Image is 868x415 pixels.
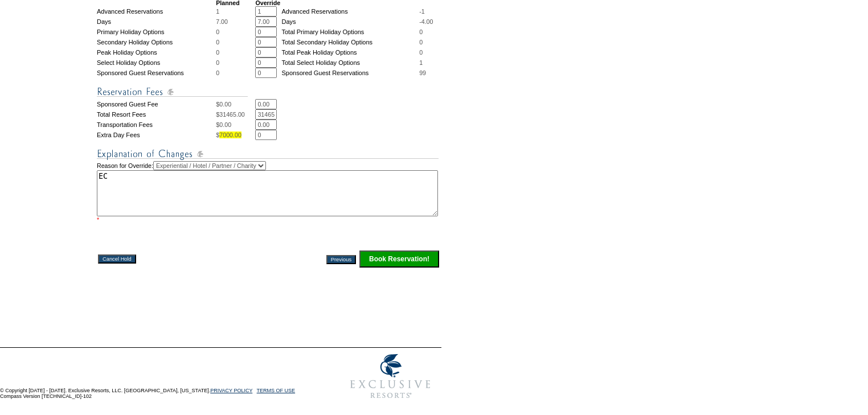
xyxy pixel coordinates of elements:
[419,18,433,25] span: -4.00
[419,49,423,56] span: 0
[419,59,423,66] span: 1
[97,109,216,120] td: Total Resort Fees
[210,388,252,393] a: PRIVACY POLICY
[97,147,439,161] img: Explanation of Changes
[281,37,419,47] td: Total Secondary Holiday Options
[281,47,419,57] td: Total Peak Holiday Options
[97,85,248,99] img: Reservation Fees
[419,8,424,15] span: -1
[216,18,228,25] span: 7.00
[97,130,216,140] td: Extra Day Fees
[281,6,419,17] td: Advanced Reservations
[219,111,244,118] span: 31465.00
[216,28,219,35] span: 0
[97,120,216,130] td: Transportation Fees
[281,17,419,27] td: Days
[97,17,216,27] td: Days
[216,49,219,56] span: 0
[419,69,426,76] span: 99
[216,69,219,76] span: 0
[281,57,419,68] td: Total Select Holiday Options
[216,8,219,15] span: 1
[216,120,255,130] td: $
[281,27,419,37] td: Total Primary Holiday Options
[419,39,423,46] span: 0
[359,250,439,268] input: Click this button to finalize your reservation.
[216,59,219,66] span: 0
[219,121,231,128] span: 0.00
[219,132,241,138] span: 7000.00
[97,57,216,68] td: Select Holiday Options
[216,109,255,120] td: $
[339,348,441,405] img: Exclusive Resorts
[216,99,255,109] td: $
[97,27,216,37] td: Primary Holiday Options
[216,130,255,140] td: $
[98,254,136,264] input: Cancel Hold
[216,39,219,46] span: 0
[97,37,216,47] td: Secondary Holiday Options
[97,99,216,109] td: Sponsored Guest Fee
[281,68,419,78] td: Sponsored Guest Reservations
[97,47,216,57] td: Peak Holiday Options
[419,28,423,35] span: 0
[219,101,231,108] span: 0.00
[257,388,296,393] a: TERMS OF USE
[97,6,216,17] td: Advanced Reservations
[97,161,440,223] td: Reason for Override:
[326,255,356,264] input: Previous
[97,68,216,78] td: Sponsored Guest Reservations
